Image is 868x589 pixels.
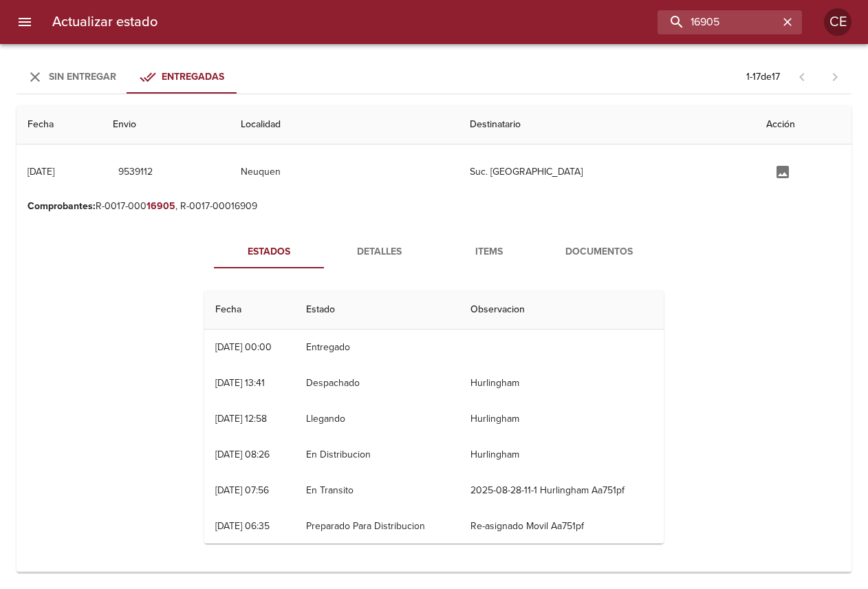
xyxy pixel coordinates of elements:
[215,413,267,425] div: [DATE] 12:58
[215,377,265,389] div: [DATE] 13:41
[118,164,153,181] span: 9539112
[17,105,102,144] th: Fecha
[204,290,295,330] th: Fecha
[295,290,459,330] th: Estado
[295,365,459,401] td: Despachado
[459,290,664,330] th: Observacion
[332,244,426,261] span: Detalles
[215,484,269,496] div: [DATE] 07:56
[215,449,270,460] div: [DATE] 08:26
[459,105,756,144] th: Destinatario
[147,200,175,212] em: 16905
[459,401,664,437] td: Hurlingham
[459,144,756,200] td: Suc. [GEOGRAPHIC_DATA]
[746,70,780,84] p: 1 - 17 de 17
[214,235,654,268] div: Tabs detalle de guia
[552,244,646,261] span: Documentos
[824,8,851,36] div: CE
[28,166,54,178] div: [DATE]
[295,401,459,437] td: Llegando
[459,437,664,473] td: Hurlingham
[230,105,459,144] th: Localidad
[442,244,536,261] span: Items
[785,69,818,83] span: Pagina anterior
[295,437,459,473] td: En Distribucion
[17,61,237,94] div: Tabs Envios
[459,473,664,508] td: 2025-08-28-11-1 Hurlingham Aa751pf
[230,144,459,200] td: Neuquen
[215,520,270,532] div: [DATE] 06:35
[459,365,664,401] td: Hurlingham
[28,200,96,212] b: Comprobantes :
[459,508,664,544] td: Re-asignado Movil Aa751pf
[766,165,799,177] span: Agregar documentación
[49,71,116,83] span: Sin Entregar
[52,11,158,33] h6: Actualizar estado
[295,330,459,365] td: Entregado
[102,105,230,144] th: Envio
[658,10,779,34] input: buscar
[113,160,158,185] button: 9539112
[824,8,851,36] div: Abrir información de usuario
[8,6,41,39] button: menu
[162,71,224,83] span: Entregadas
[215,341,272,353] div: [DATE] 00:00
[818,61,851,94] span: Pagina siguiente
[295,508,459,544] td: Preparado Para Distribucion
[755,105,851,144] th: Acción
[295,473,459,508] td: En Transito
[28,200,840,213] p: R-0017-000 , R-0017-00016909
[222,244,316,261] span: Estados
